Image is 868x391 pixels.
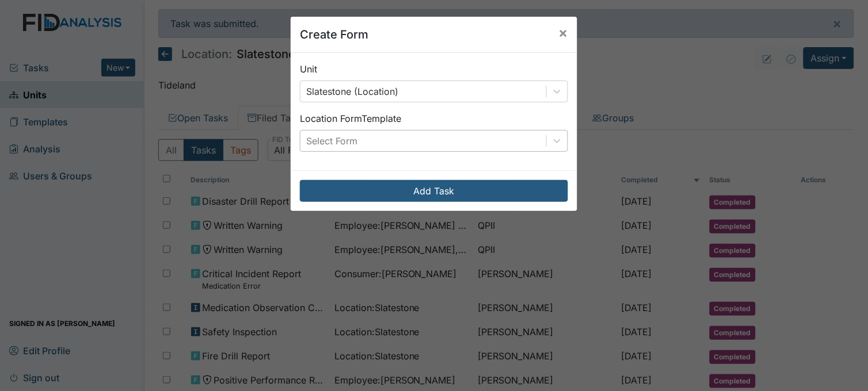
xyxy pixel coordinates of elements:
button: Close [550,17,577,49]
div: Select Form [306,134,357,148]
h5: Create Form [300,26,368,43]
label: Unit [300,62,317,76]
label: Location Form Template [300,112,401,125]
span: × [559,24,568,41]
div: Slatestone (Location) [306,85,398,98]
button: Add Task [300,180,568,202]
